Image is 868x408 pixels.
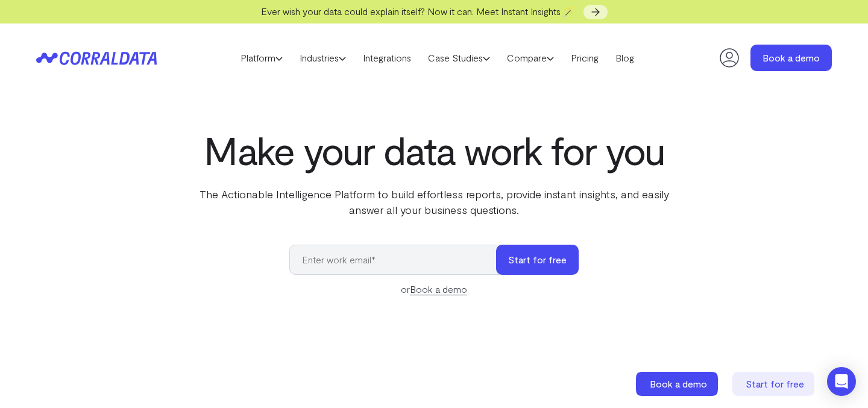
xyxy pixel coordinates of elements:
span: Start for free [746,378,804,389]
span: Ever wish your data could explain itself? Now it can. Meet Instant Insights 🪄 [261,5,575,17]
input: Enter work email* [289,245,508,275]
span: Book a demo [650,378,707,389]
button: Start for free [496,245,579,275]
p: The Actionable Intelligence Platform to build effortless reports, provide instant insights, and e... [188,186,680,218]
a: Pricing [562,49,607,67]
a: Case Studies [420,49,498,67]
a: Industries [291,49,354,67]
a: Platform [232,49,291,67]
a: Integrations [354,49,420,67]
a: Book a demo [636,372,720,396]
a: Book a demo [410,283,467,295]
div: Open Intercom Messenger [827,367,856,396]
div: or [289,282,579,297]
a: Book a demo [750,45,832,71]
a: Start for free [732,372,817,396]
a: Compare [498,49,562,67]
h1: Make your data work for you [188,128,680,172]
a: Blog [607,49,643,67]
